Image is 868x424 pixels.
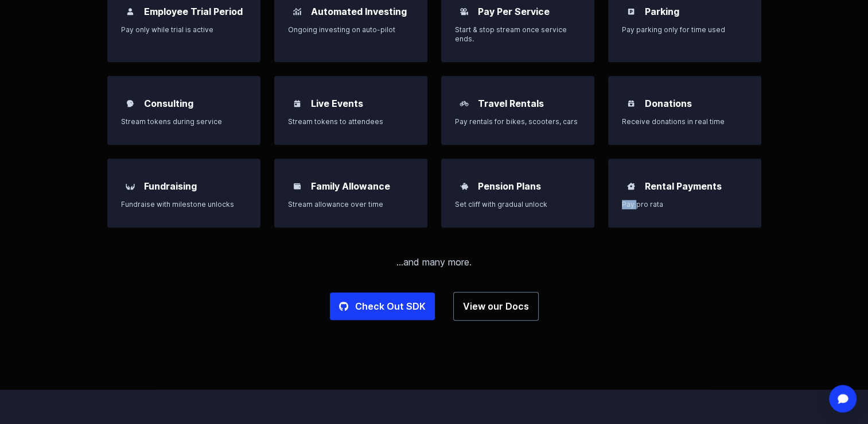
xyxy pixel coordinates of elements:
[290,179,304,193] img: Family Allowance
[645,5,679,18] h3: Parking
[288,200,414,209] p: Stream allowance over time
[622,117,748,126] p: Receive donations in real time
[453,292,539,321] a: View our Docs
[457,5,471,18] img: Pay Per Service
[144,97,193,110] h3: Consulting
[622,25,748,34] p: Pay parking only for time used
[622,200,748,209] p: Pay pro rata
[455,117,581,126] p: Pay rentals for bikes, scooters, cars
[455,200,581,209] p: Set cliff with gradual unlock
[624,179,638,193] img: Rental Payments
[478,179,541,193] h3: Pension Plans
[311,179,390,193] h3: Family Allowance
[288,25,414,34] p: Ongoing investing on auto-pilot
[624,97,638,110] img: Donations
[311,97,363,110] h3: Live Events
[311,5,407,18] h3: Automated Investing
[645,97,692,110] h3: Donations
[330,292,435,320] a: Check Out SDK
[645,179,722,193] h3: Rental Payments
[144,5,243,18] h3: Employee Trial Period
[624,5,638,18] img: Parking
[478,97,544,110] h3: Travel Rentals
[457,179,471,193] img: Pension Plans
[455,25,581,44] p: Start & stop stream once service ends.
[144,179,197,193] h3: Fundraising
[121,117,247,126] p: Stream tokens during service
[457,97,471,110] img: Travel Rentals
[290,5,304,18] img: Automated Investing
[107,255,761,269] p: ...and many more.
[123,97,137,110] img: Consulting
[829,385,857,413] div: Open Intercom Messenger
[121,25,247,34] p: Pay only while trial is active
[478,5,550,18] h3: Pay Per Service
[290,97,304,110] img: Live Events
[121,200,247,209] p: Fundraise with milestone unlocks
[123,179,137,193] img: Fundraising
[123,5,137,18] img: Employee Trial Period
[288,117,414,126] p: Stream tokens to attendees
